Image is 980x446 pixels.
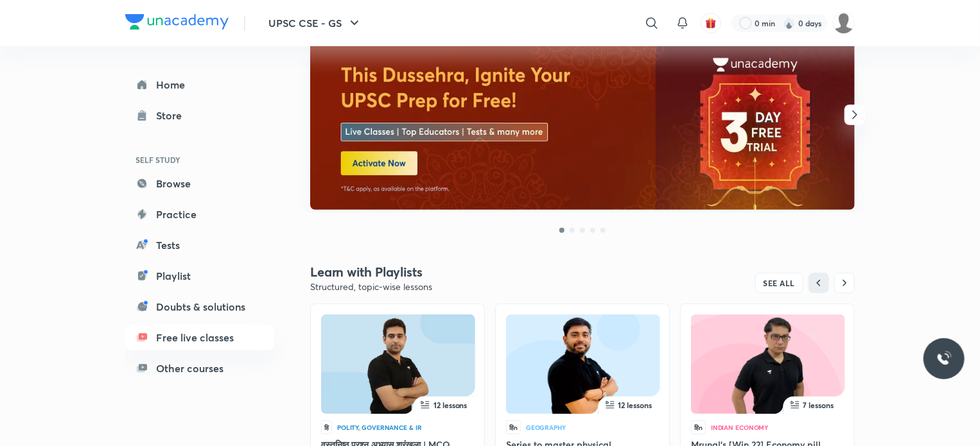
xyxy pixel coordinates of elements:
span: 12 lessons [433,400,468,410]
p: Structured, topic-wise lessons [310,280,582,293]
a: Doubts & solutions [125,294,274,320]
img: edu-image [529,317,638,416]
a: Store [125,103,274,128]
img: avatar [705,17,717,29]
button: SEE ALL [755,273,804,293]
div: Store [156,108,189,123]
h6: SELF STUDY [125,149,274,171]
a: Company Logo [125,14,229,33]
img: banner [310,40,855,210]
a: Other courses [125,356,274,381]
img: edu-image [344,317,453,416]
img: edu-thumbnail [321,314,475,414]
span: SEE ALL [764,279,796,287]
div: Polity, Governance & IR [337,424,422,431]
a: Playlist [125,263,274,289]
img: Ajay kharadi [833,12,855,34]
a: Practice [125,202,274,227]
div: Geography [526,424,566,431]
h4: Learn with Playlists [310,264,582,280]
a: Home [125,72,274,98]
span: हि [321,420,332,434]
img: Company Logo [125,14,229,30]
span: 7 lessons [803,400,834,410]
img: edu-thumbnail [506,314,660,414]
button: UPSC CSE - GS [261,10,370,36]
div: Indian Economy [711,424,769,431]
img: ttu [936,351,952,366]
img: edu-thumbnail [691,314,845,414]
a: Free live classes [125,325,274,350]
span: हिn [691,420,706,434]
span: हिn [506,420,521,434]
img: edu-image [713,317,823,416]
a: Browse [125,171,274,196]
a: Tests [125,232,274,258]
a: banner [310,40,855,212]
button: avatar [701,13,721,33]
img: streak [783,17,796,30]
span: 12 lessons [618,400,652,410]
